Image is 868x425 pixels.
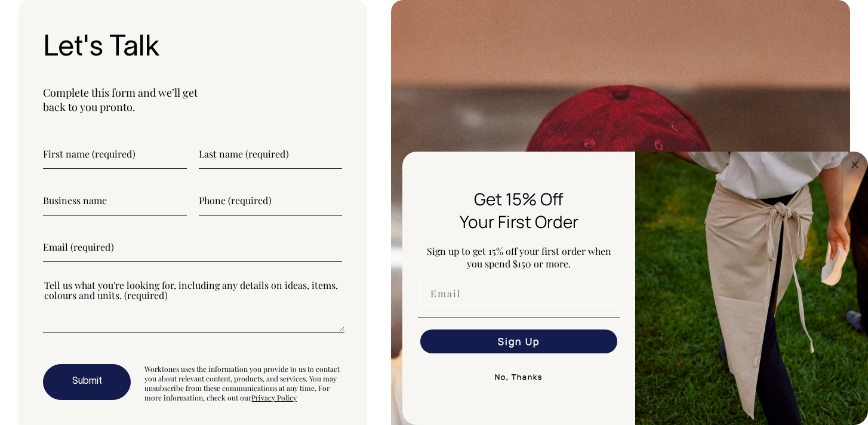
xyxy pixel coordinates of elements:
[43,186,187,215] input: Business name
[251,393,297,402] a: Privacy Policy
[460,210,578,233] span: Your First Order
[420,329,617,353] button: Sign Up
[43,85,342,114] p: Complete this form and we’ll get back to you pronto.
[474,187,564,210] span: Get 15% Off
[402,152,868,425] div: FLYOUT Form
[848,158,862,172] button: Close dialog
[43,33,342,64] h3: Let's Talk
[43,232,342,262] input: Email (required)
[199,186,343,215] input: Phone (required)
[418,365,620,389] button: No, Thanks
[420,282,617,306] input: Email
[144,364,342,402] div: Worktones uses the information you provide to us to contact you about relevant content, products,...
[635,152,868,425] img: 5e34ad8f-4f05-4173-92a8-ea475ee49ac9.jpeg
[427,245,611,270] span: Sign up to get 15% off your first order when you spend $150 or more.
[43,364,131,400] button: Submit
[199,139,343,169] input: Last name (required)
[43,139,187,169] input: First name (required)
